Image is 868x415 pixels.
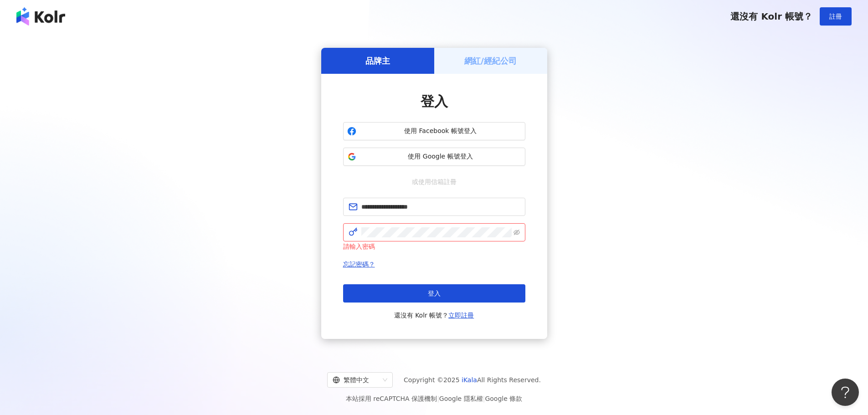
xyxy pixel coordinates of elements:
[394,310,474,321] span: 還沒有 Kolr 帳號？
[730,11,812,22] span: 還沒有 Kolr 帳號？
[483,395,485,402] span: |
[343,241,525,251] div: 請輸入密碼
[343,122,525,140] button: 使用 Facebook 帳號登入
[485,395,522,402] a: Google 條款
[333,373,379,387] div: 繁體中文
[428,290,441,297] span: 登入
[404,374,541,385] span: Copyright © 2025 All Rights Reserved.
[829,13,842,20] span: 註冊
[360,152,521,161] span: 使用 Google 帳號登入
[820,7,852,26] button: 註冊
[437,395,439,402] span: |
[343,284,525,302] button: 登入
[439,395,483,402] a: Google 隱私權
[514,229,520,236] span: eye-invisible
[421,93,448,109] span: 登入
[343,261,375,268] a: 忘記密碼？
[464,55,517,67] h5: 網紅/經紀公司
[346,393,522,404] span: 本站採用 reCAPTCHA 保護機制
[448,312,474,319] a: 立即註冊
[16,7,65,26] img: logo
[360,127,521,136] span: 使用 Facebook 帳號登入
[406,177,463,187] span: 或使用信箱註冊
[365,55,390,67] h5: 品牌主
[462,376,477,384] a: iKala
[343,148,525,166] button: 使用 Google 帳號登入
[832,379,859,406] iframe: Help Scout Beacon - Open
